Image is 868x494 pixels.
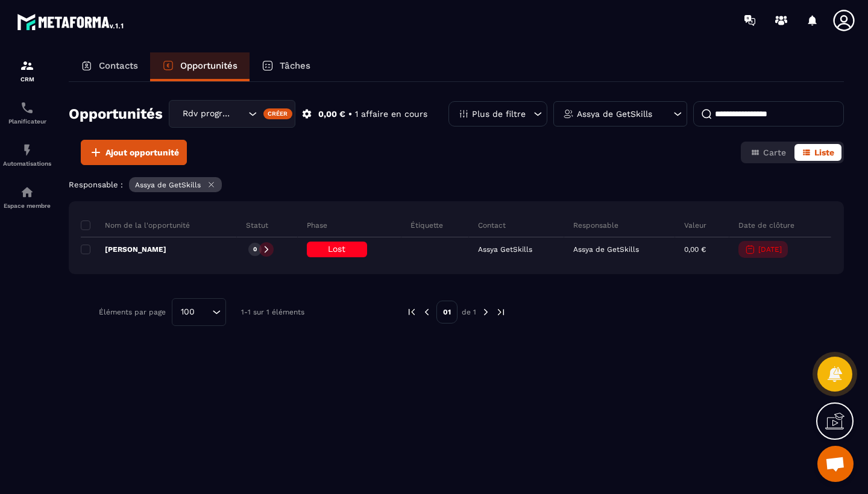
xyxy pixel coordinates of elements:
img: prev [421,307,432,317]
img: next [495,307,506,317]
span: Ajout opportunité [105,146,179,158]
p: Contacts [99,60,138,71]
p: CRM [3,76,51,83]
p: 01 [436,301,458,324]
p: • [348,108,352,120]
input: Search for option [199,305,209,319]
span: 100 [177,305,199,319]
img: automations [20,143,34,157]
span: Lost [328,244,345,254]
div: Search for option [169,100,295,128]
p: [PERSON_NAME] [81,245,166,254]
div: Créer [263,108,293,119]
p: [DATE] [758,245,782,254]
p: Assya de GetSkills [577,110,652,118]
a: automationsautomationsEspace membre [3,176,51,218]
p: Assya de GetSkills [135,181,201,189]
a: Contacts [69,52,150,81]
img: scheduler [20,101,34,115]
p: Étiquette [410,220,443,230]
a: formationformationCRM [3,49,51,92]
p: Phase [307,220,327,230]
p: de 1 [462,307,476,317]
input: Search for option [233,107,245,120]
p: 1 affaire en cours [355,108,427,120]
p: Responsable : [69,180,123,189]
button: Ajout opportunité [81,140,187,165]
p: Plus de filtre [472,110,526,118]
p: 1-1 sur 1 éléments [241,308,304,316]
p: Planificateur [3,118,51,125]
a: Tâches [250,52,322,81]
img: automations [20,185,34,199]
p: 0,00 € [684,245,706,254]
p: Responsable [573,220,618,230]
a: automationsautomationsAutomatisations [3,134,51,176]
img: next [480,307,491,317]
p: 0 [253,245,257,254]
p: Éléments par page [99,308,166,316]
p: Tâches [280,60,310,71]
button: Carte [743,144,793,161]
p: Espace membre [3,202,51,209]
p: Statut [246,220,268,230]
p: Opportunités [180,60,237,71]
a: Opportunités [150,52,250,81]
p: Automatisations [3,160,51,167]
p: Date de clôture [738,220,794,230]
p: Valeur [684,220,706,230]
img: formation [20,58,34,73]
h2: Opportunités [69,102,163,126]
span: Liste [814,148,834,157]
a: schedulerschedulerPlanificateur [3,92,51,134]
span: Carte [763,148,786,157]
div: Search for option [172,298,226,326]
img: logo [17,11,125,33]
button: Liste [794,144,841,161]
span: Rdv programmé [180,107,233,120]
p: Contact [478,220,506,230]
p: 0,00 € [318,108,345,120]
a: Ouvrir le chat [817,446,854,482]
img: prev [406,307,417,317]
p: Nom de la l'opportunité [81,220,190,230]
p: Assya de GetSkills [573,245,639,254]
